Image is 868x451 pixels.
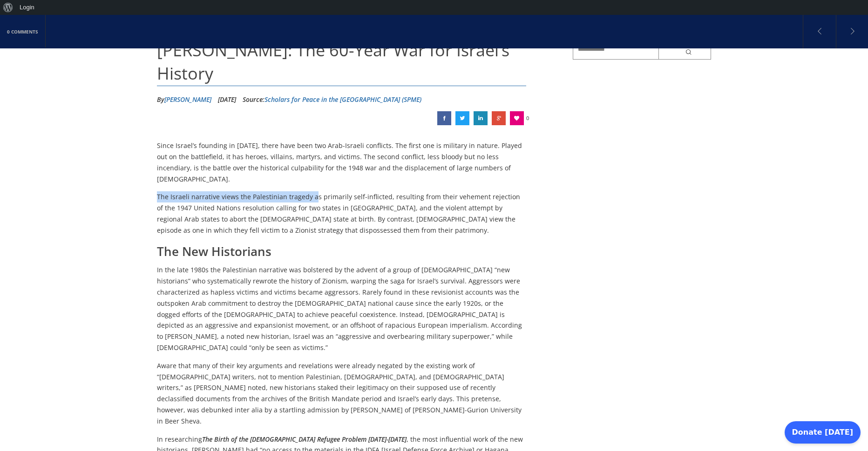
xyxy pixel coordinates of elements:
[157,93,211,107] li: By
[264,95,421,104] a: Scholars for Peace in the [GEOGRAPHIC_DATA] (SPME)
[157,360,526,427] p: Aware that many of their key arguments and revelations were already negated by the existing work ...
[455,111,469,125] a: Efraim Karsh: The 60-Year War for Israel’s History
[474,111,488,125] a: Efraim Karsh: The 60-Year War for Israel’s History
[164,95,211,104] a: [PERSON_NAME]
[157,264,526,353] p: In the late 1980s the Palestinian narrative was bolstered by the advent of a group of [DEMOGRAPHI...
[492,111,506,125] a: Efraim Karsh: The 60-Year War for Israel’s History
[157,140,526,184] p: Since Israel’s founding in [DATE], there have been two Arab-Israeli conflicts. The first one is m...
[157,39,509,85] span: [PERSON_NAME]: The 60-Year War for Israel’s History
[243,93,421,107] div: Source:
[437,111,451,125] a: Efraim Karsh: The 60-Year War for Israel’s History
[157,243,526,260] h3: The New Historians
[526,111,529,125] span: 0
[218,93,236,107] li: [DATE]
[157,191,526,236] p: The Israeli narrative views the Palestinian tragedy as primarily self-inflicted, resulting from t...
[202,435,407,444] em: The Birth of the [DEMOGRAPHIC_DATA] Refugee Problem [DATE]-[DATE]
